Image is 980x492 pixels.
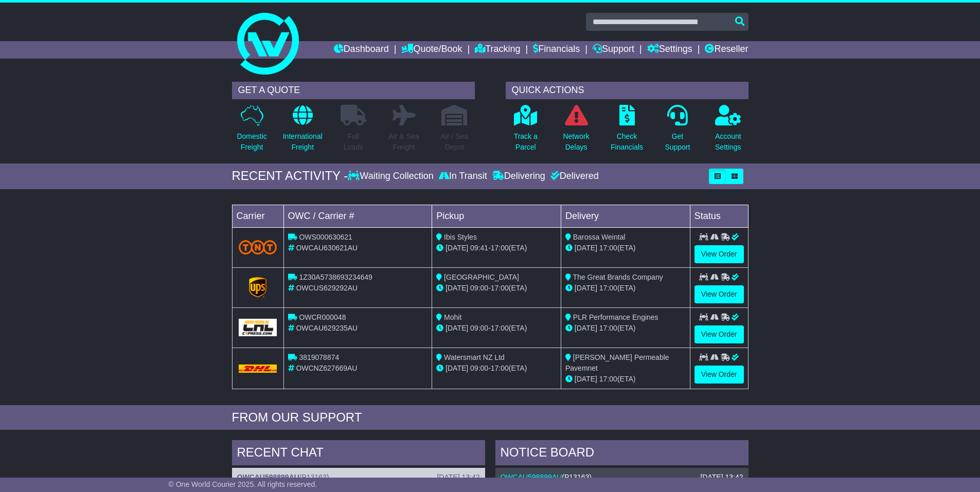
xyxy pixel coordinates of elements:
span: [DATE] [446,364,468,372]
a: Tracking [475,41,520,59]
span: P13163 [302,473,327,481]
a: View Order [694,325,744,343]
span: OWCR000048 [299,313,346,321]
p: Air / Sea Depot [441,131,469,153]
span: OWCAU630621AU [296,244,358,252]
div: NOTICE BOARD [495,440,749,468]
img: GetCarrierServiceLogo [239,319,277,336]
a: CheckFinancials [610,104,644,158]
div: QUICK ACTIONS [506,82,749,99]
span: 17:00 [491,364,509,372]
span: [DATE] [575,324,597,332]
p: Domestic Freight [237,131,266,153]
div: (ETA) [565,243,686,253]
a: View Order [694,245,744,263]
span: 09:00 [470,324,488,332]
a: Settings [647,41,692,59]
div: In Transit [436,171,490,182]
p: Full Loads [341,131,366,153]
a: OWCAU598899AU [237,473,299,481]
p: Get Support [665,131,690,153]
span: P13163 [564,473,589,481]
span: 17:00 [491,284,509,292]
div: Waiting Collection [348,171,436,182]
td: Delivery [561,205,690,227]
span: [DATE] [575,375,597,383]
span: [DATE] [575,244,597,252]
a: Dashboard [334,41,389,59]
span: © One World Courier 2025. All rights reserved. [169,480,317,488]
span: OWS000630621 [299,233,352,241]
a: DomesticFreight [236,104,267,158]
div: RECENT ACTIVITY - [232,169,348,184]
p: International Freight [283,131,323,153]
span: 3819078874 [299,353,339,361]
span: Barossa Weintal [573,233,626,241]
a: NetworkDelays [562,104,590,158]
div: - (ETA) [436,363,557,374]
span: [DATE] [446,284,468,292]
span: [DATE] [575,284,597,292]
span: PLR Performance Engines [573,313,658,321]
span: Ibis Styles [444,233,477,241]
span: 09:00 [470,284,488,292]
span: 17:00 [491,244,509,252]
span: Watersmart NZ Ltd [444,353,505,361]
div: - (ETA) [436,283,557,294]
div: - (ETA) [436,323,557,334]
div: RECENT CHAT [232,440,485,468]
img: GetCarrierServiceLogo [249,277,266,298]
span: The Great Brands Company [573,273,663,281]
a: Support [593,41,634,59]
td: Pickup [432,205,561,227]
img: DHL.png [239,365,277,373]
span: 09:00 [470,364,488,372]
div: [DATE] 13:42 [437,473,479,482]
a: GetSupport [664,104,690,158]
a: InternationalFreight [282,104,323,158]
span: [PERSON_NAME] Permeable Pavemnet [565,353,669,372]
span: OWCAU629235AU [296,324,358,332]
span: [GEOGRAPHIC_DATA] [444,273,519,281]
span: OWCNZ627669AU [296,364,357,372]
p: Track a Parcel [514,131,538,153]
p: Air & Sea Freight [389,131,419,153]
div: [DATE] 13:42 [700,473,743,482]
div: (ETA) [565,283,686,294]
span: 1Z30A5738693234649 [299,273,372,281]
span: Mohit [444,313,461,321]
a: Quote/Book [401,41,462,59]
span: 09:41 [470,244,488,252]
div: - (ETA) [436,243,557,253]
a: Track aParcel [513,104,538,158]
p: Network Delays [563,131,589,153]
div: GET A QUOTE [232,82,475,99]
p: Check Financials [611,131,643,153]
span: [DATE] [446,244,468,252]
span: 17:00 [599,244,617,252]
div: ( ) [501,473,743,482]
div: (ETA) [565,374,686,385]
img: TNT_Domestic.png [239,240,277,254]
div: (ETA) [565,323,686,334]
a: AccountSettings [715,104,742,158]
td: Carrier [232,205,283,227]
div: ( ) [237,473,480,482]
span: 17:00 [599,375,617,383]
div: Delivering [490,171,548,182]
a: Financials [533,41,580,59]
span: 17:00 [491,324,509,332]
td: Status [690,205,748,227]
span: [DATE] [446,324,468,332]
div: FROM OUR SUPPORT [232,410,749,425]
span: OWCUS629292AU [296,284,358,292]
a: Reseller [705,41,748,59]
a: View Order [694,285,744,303]
div: Delivered [548,171,599,182]
span: 17:00 [599,284,617,292]
td: OWC / Carrier # [283,205,432,227]
a: OWCAU598899AU [501,473,562,481]
a: View Order [694,366,744,384]
span: 17:00 [599,324,617,332]
p: Account Settings [715,131,741,153]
